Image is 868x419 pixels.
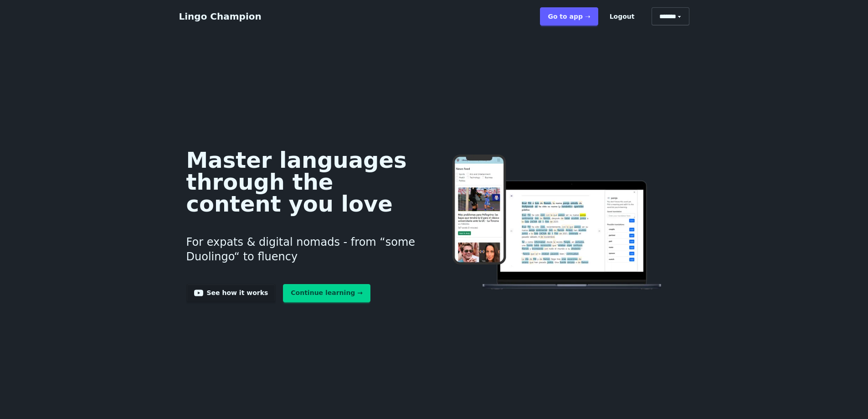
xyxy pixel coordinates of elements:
[540,7,598,26] a: Go to app ➝
[179,11,262,22] a: Lingo Champion
[283,284,370,302] a: Continue learning →
[602,7,642,26] button: Logout
[186,149,420,215] h1: Master languages through the content you love
[186,284,276,302] a: See how it works
[434,155,682,291] img: Learn languages online
[186,224,420,275] h3: For expats & digital nomads - from “some Duolingo“ to fluency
